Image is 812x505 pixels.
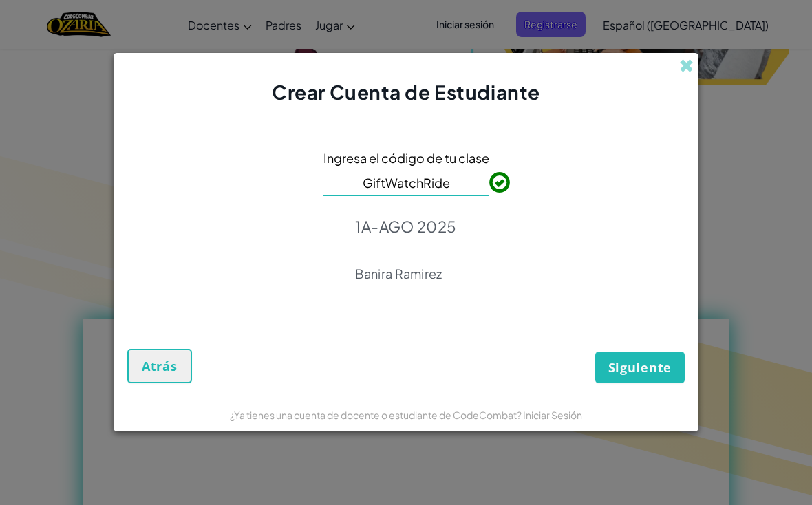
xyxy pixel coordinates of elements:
p: 1A-AGO 2025 [355,217,456,236]
span: ¿Ya tienes una cuenta de docente o estudiante de CodeCombat? [230,409,523,421]
button: Siguiente [595,352,685,383]
a: Iniciar Sesión [523,409,582,421]
button: Atrás [127,349,192,383]
span: Atrás [142,358,178,374]
span: Siguiente [608,359,672,376]
span: Ingresa el código de tu clase [323,148,489,168]
p: Banira Ramirez [355,266,456,282]
span: Crear Cuenta de Estudiante [272,80,540,104]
